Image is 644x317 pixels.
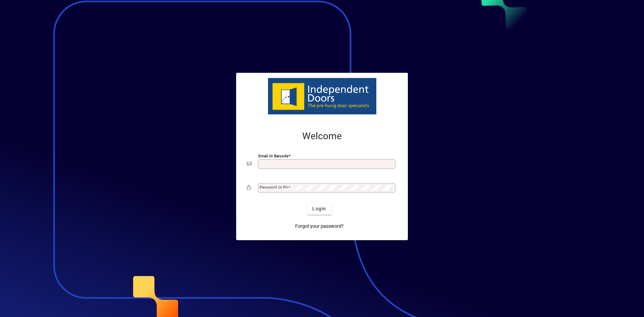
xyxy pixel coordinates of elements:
h2: Welcome [247,130,397,142]
a: Forgot your password? [292,220,346,232]
mat-label: Email or Barcode [258,154,288,158]
button: Login [307,203,331,215]
mat-label: Password or Pin [260,185,288,190]
span: Login [312,205,326,212]
span: Forgot your password? [295,223,344,230]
